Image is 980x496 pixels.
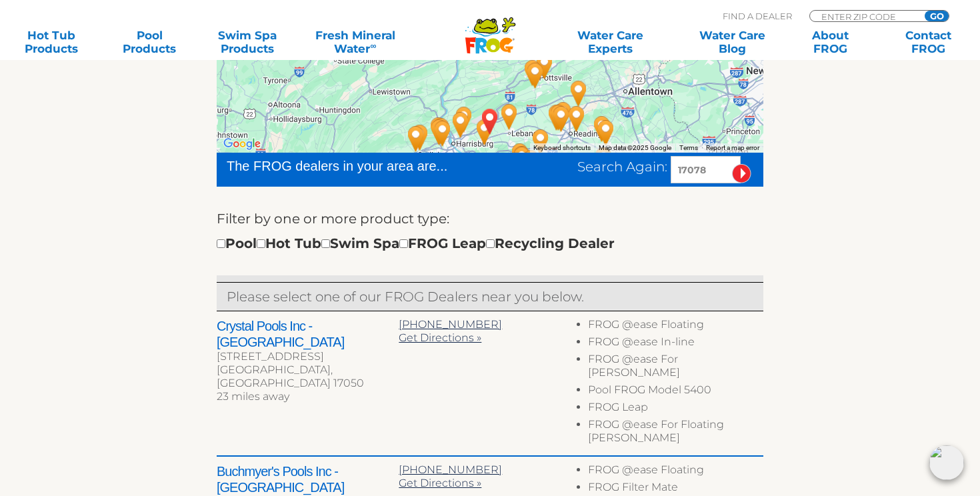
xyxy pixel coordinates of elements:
[561,101,592,137] div: Apollo Pools & Spas - Reading - 38 miles away.
[424,114,455,150] div: Aqua Specialists Inc. - 23 miles away.
[217,208,449,229] label: Filter by one or more product type:
[423,112,454,148] div: Crystal Pools Inc - Mechanicsburg - 23 miles away.
[399,318,502,331] a: [PHONE_NUMBER]
[588,335,763,353] li: FROG @ease In-line
[220,135,264,153] img: Google
[732,164,751,183] input: Submit
[227,156,495,176] div: The FROG dealers in your area are...
[925,11,949,21] input: GO
[217,363,399,390] div: [GEOGRAPHIC_DATA], [GEOGRAPHIC_DATA] 17050
[589,142,619,178] div: Jacuzzi Hot Tubs - Exton Showroom - 52 miles away.
[220,135,264,153] a: Open this area in Google Maps (opens a new window)
[588,418,763,449] li: FROG @ease For Floating [PERSON_NAME]
[563,75,594,111] div: The Repair Guy, LLC - 40 miles away.
[507,141,537,177] div: Crystal Pools Inc - Lancaster - 21 miles away.
[399,477,481,489] a: Get Directions »
[516,145,547,181] div: Prestigious Pools of Central PA - 25 miles away.
[427,115,458,151] div: Goodall Pools & Spas - Mechanicsburg - 21 miles away.
[13,29,89,55] a: Hot TubProducts
[546,101,577,137] div: Fronheiser Pools - Sinking Spring - 31 miles away.
[549,29,673,55] a: Water CareExperts
[820,11,910,22] input: Zip Code Form
[588,383,763,401] li: Pool FROG Model 5400
[588,463,763,481] li: FROG @ease Floating
[401,121,431,157] div: Goodall Pools & Spas - Carlisle - 33 miles away.
[588,353,763,383] li: FROG @ease For [PERSON_NAME]
[399,331,481,344] a: Get Directions »
[792,29,868,55] a: AboutFROG
[520,57,551,93] div: Fox Pool & Spa Services, LLC. - 28 miles away.
[405,119,435,155] div: Correal Inc Pools & Spas - 31 miles away.
[370,41,376,51] sup: ∞
[591,115,621,151] div: Eagle Pool & Spa Inc - Pottstown - 51 miles away.
[209,29,285,55] a: Swim SpaProducts
[505,138,535,174] div: Goodall Pools & Spas - Lancaster - 20 miles away.
[217,318,399,350] h2: Crystal Pools Inc - [GEOGRAPHIC_DATA]
[426,113,457,149] div: Leslie's Poolmart, Inc. # 866 - 21 miles away.
[449,101,479,137] div: Goodall Pools & Spas - Harrisburg - 11 miles away.
[494,99,525,135] div: Goodall Pools & Spas - Lebanon - 9 miles away.
[307,29,403,55] a: Fresh MineralWater∞
[891,29,967,55] a: ContactFROG
[723,10,792,22] p: Find A Dealer
[541,99,572,135] div: Jacuzzi Hot Tubs - Reading - 29 miles away.
[588,142,619,178] div: Spring Dance Hot Tubs - Exton - 52 miles away.
[525,124,556,160] div: Aqua-Docs - Ephrata - 24 miles away.
[533,143,591,153] button: Keyboard shortcuts
[587,111,617,147] div: Leslie's Poolmart, Inc. # 370 - 49 miles away.
[469,114,500,150] div: Crystal Pools Inc - Elizabethtown - 5 miles away.
[694,29,770,55] a: Water CareBlog
[217,463,399,495] h2: Buchmyer's Pools Inc - [GEOGRAPHIC_DATA]
[679,144,698,151] a: Terms (opens in new tab)
[399,463,502,476] a: [PHONE_NUMBER]
[517,55,548,91] div: Bob's Pools, Inc - Friedensburg - 28 miles away.
[217,390,289,403] span: 23 miles away
[599,144,671,151] span: Map data ©2025 Google
[548,97,579,133] div: Leslie's Poolmart, Inc. # 655 - 32 miles away.
[507,141,537,177] div: Leslie's Poolmart, Inc. # 407 - 21 miles away.
[111,29,187,55] a: PoolProducts
[706,144,759,151] a: Report a map error
[588,401,763,418] li: FROG Leap
[577,159,667,175] span: Search Again:
[217,350,399,363] div: [STREET_ADDRESS]
[475,103,505,139] div: COFFEETOWN, PA 17078
[929,445,964,480] img: openIcon
[217,233,615,254] div: Pool Hot Tub Swim Spa FROG Leap Recycling Dealer
[588,318,763,335] li: FROG @ease Floating
[543,99,574,135] div: Blue Lagoon Pools LLC - 30 miles away.
[227,286,753,307] p: Please select one of our FROG Dealers near you below.
[445,107,476,143] div: Leslie's Poolmart, Inc. # 303 - 13 miles away.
